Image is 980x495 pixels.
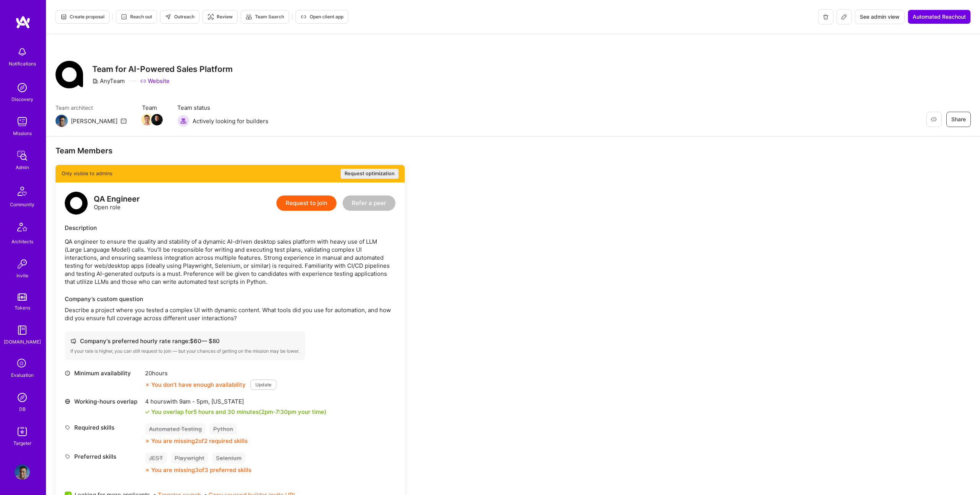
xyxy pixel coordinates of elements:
[65,425,70,430] i: icon Tag
[70,337,299,345] div: Company's preferred hourly rate range: $ 60 — $ 80
[11,371,34,379] div: Evaluation
[13,219,31,238] img: Architects
[116,10,157,24] button: Reach out
[9,60,36,68] div: Notifications
[65,454,70,459] i: icon Tag
[145,397,327,405] div: 4 hours with [US_STATE]
[16,163,29,171] div: Admin
[65,306,395,322] p: Describe a project where you tested a complex UI with dynamic content. What tools did you use for...
[209,423,237,435] div: Python
[92,78,98,84] i: icon CompanyGray
[908,10,971,24] button: Automated Reachout
[241,10,289,24] button: Team Search
[145,468,150,472] i: icon CloseOrange
[121,13,152,20] span: Reach out
[56,61,83,88] img: Company Logo
[94,195,140,203] div: QA Engineer
[145,453,167,464] div: JEST
[178,398,211,405] span: 9am - 5pm ,
[15,15,31,29] img: logo
[860,13,900,21] span: See admin view
[145,423,206,435] div: Automated Testing
[71,117,118,125] div: [PERSON_NAME]
[15,464,30,480] img: User Avatar
[343,195,395,211] button: Refer a peer
[13,464,32,480] a: User Avatar
[946,112,971,127] button: Share
[145,410,150,414] i: icon Check
[65,370,70,376] i: icon Clock
[10,200,34,208] div: Community
[56,115,68,127] img: Team Architect
[11,238,33,246] div: Architects
[145,369,276,377] div: 20 hours
[296,10,348,24] button: Open client app
[60,13,105,20] span: Create proposal
[65,295,395,303] div: Company’s custom question
[913,13,966,21] span: Automated Reachout
[301,13,343,20] span: Open client app
[121,118,127,124] i: icon Mail
[177,115,189,127] img: Actively looking for builders
[15,114,30,129] img: teamwork
[13,182,31,200] img: Community
[56,104,127,112] span: Team architect
[70,348,299,354] div: If your rate is higher, you can still request to join — but your chances of getting on the missio...
[15,44,30,60] img: bell
[151,114,163,125] img: Team Member Avatar
[65,238,395,286] p: QA engineer to ensure the quality and stability of a dynamic AI-driven desktop sales platform wit...
[4,338,41,346] div: [DOMAIN_NAME]
[151,437,248,445] div: You are missing 2 of 2 required skills
[70,338,76,344] i: icon Cash
[341,169,399,179] button: Request optimization
[94,195,140,211] div: Open role
[951,116,966,123] span: Share
[212,453,245,464] div: Selenium
[65,399,70,404] i: icon World
[65,397,141,405] div: Working-hours overlap
[250,379,276,390] button: Update
[60,14,67,20] i: icon Proposal
[65,369,141,377] div: Minimum availability
[92,77,125,85] div: AnyTeam
[207,13,233,20] span: Review
[261,408,296,415] span: 2pm - 7:30pm
[207,14,214,20] i: icon Targeter
[15,322,30,338] img: guide book
[65,453,141,461] div: Preferred skills
[145,381,246,389] div: You don’t have enough availability
[65,423,141,431] div: Required skills
[11,95,33,103] div: Discovery
[177,104,268,112] span: Team status
[15,148,30,163] img: admin teamwork
[15,256,30,272] img: Invite
[171,453,208,464] div: Playwright
[141,114,153,125] img: Team Member Avatar
[276,195,336,211] button: Request to join
[246,13,284,20] span: Team Search
[931,116,937,122] i: icon EyeClosed
[19,405,26,413] div: DB
[16,272,28,280] div: Invite
[65,192,88,215] img: logo
[56,10,109,24] button: Create proposal
[56,165,405,182] div: Only visible to admins
[203,10,238,24] button: Review
[193,117,268,125] span: Actively looking for builders
[152,113,162,126] a: Team Member Avatar
[151,408,327,416] div: You overlap for 5 hours and 30 minutes ( your time)
[15,390,30,405] img: Admin Search
[15,424,30,439] img: Skill Targeter
[145,383,150,387] i: icon CloseOrange
[165,13,194,20] span: Outreach
[145,439,150,443] i: icon CloseOrange
[855,10,905,24] button: See admin view
[140,77,170,85] a: Website
[65,224,395,232] div: Description
[92,64,233,74] h3: Team for AI-Powered Sales Platform
[160,10,199,24] button: Outreach
[151,466,252,474] div: You are missing 3 of 3 preferred skills
[18,293,27,301] img: tokens
[15,304,30,312] div: Tokens
[15,357,29,371] i: icon SelectionTeam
